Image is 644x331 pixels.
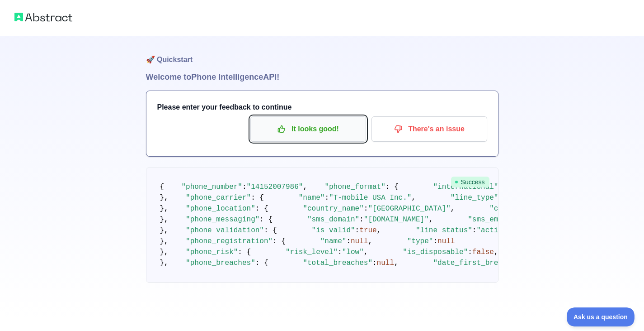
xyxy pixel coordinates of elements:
[186,259,255,267] span: "phone_breaches"
[489,205,550,213] span: "country_code"
[364,216,429,224] span: "[DOMAIN_NAME]"
[160,183,165,191] span: {
[351,237,368,245] span: null
[407,237,433,245] span: "type"
[14,11,72,24] img: Abstract logo
[429,216,433,224] span: ,
[416,226,472,235] span: "line_status"
[186,216,259,224] span: "phone_messaging"
[273,237,286,245] span: : {
[476,226,511,235] span: "active"
[403,248,468,256] span: "is_disposable"
[451,205,455,213] span: ,
[257,121,359,137] p: It looks good!
[247,183,303,191] span: "14152007986"
[303,183,307,191] span: ,
[346,237,351,245] span: :
[368,205,450,213] span: "[GEOGRAPHIC_DATA]"
[251,194,264,202] span: : {
[303,259,372,267] span: "total_breaches"
[368,237,372,245] span: ,
[186,226,264,235] span: "phone_validation"
[567,307,635,326] iframe: Toggle Customer Support
[338,248,342,256] span: :
[468,248,472,256] span: :
[342,248,364,256] span: "low"
[250,116,366,142] button: It looks good!
[364,248,368,256] span: ,
[286,248,338,256] span: "risk_level"
[182,183,242,191] span: "phone_number"
[494,248,498,256] span: ,
[372,259,377,267] span: :
[472,248,494,256] span: false
[255,259,268,267] span: : {
[433,183,498,191] span: "international"
[264,226,277,235] span: : {
[472,226,477,235] span: :
[378,121,480,137] p: There's an issue
[324,194,329,202] span: :
[451,177,489,187] span: Success
[303,205,363,213] span: "country_name"
[468,216,516,224] span: "sms_email"
[238,248,251,256] span: : {
[307,216,359,224] span: "sms_domain"
[146,36,498,71] h1: 🚀 Quickstart
[186,237,273,245] span: "phone_registration"
[359,226,376,235] span: true
[186,248,238,256] span: "phone_risk"
[451,194,498,202] span: "line_type"
[433,259,524,267] span: "date_first_breached"
[394,259,399,267] span: ,
[437,237,455,245] span: null
[359,216,364,224] span: :
[242,183,247,191] span: :
[355,226,360,235] span: :
[324,183,385,191] span: "phone_format"
[259,216,273,224] span: : {
[377,259,394,267] span: null
[186,205,255,213] span: "phone_location"
[186,194,251,202] span: "phone_carrier"
[371,116,487,142] button: There's an issue
[146,71,498,83] h1: Welcome to Phone Intelligence API!
[385,183,399,191] span: : {
[377,226,381,235] span: ,
[255,205,268,213] span: : {
[411,194,416,202] span: ,
[364,205,368,213] span: :
[299,194,325,202] span: "name"
[320,237,347,245] span: "name"
[433,237,437,245] span: :
[329,194,411,202] span: "T-mobile USA Inc."
[312,226,355,235] span: "is_valid"
[157,102,487,113] h3: Please enter your feedback to continue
